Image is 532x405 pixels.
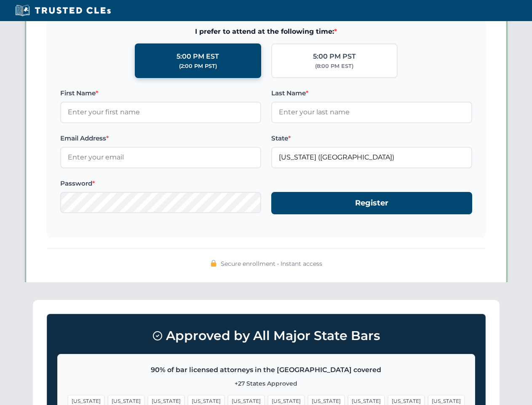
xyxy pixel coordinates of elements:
[271,133,472,143] label: State
[60,26,472,37] span: I prefer to attend at the following time:
[271,147,472,168] input: Florida (FL)
[315,62,353,70] div: (8:00 PM EST)
[60,147,261,168] input: Enter your email
[60,102,261,123] input: Enter your first name
[179,62,217,70] div: (2:00 PM PST)
[57,324,475,347] h3: Approved by All Major State Bars
[13,4,113,17] img: Trusted CLEs
[176,51,219,62] div: 5:00 PM EST
[313,51,356,62] div: 5:00 PM PST
[221,259,322,268] span: Secure enrollment • Instant access
[210,260,217,267] img: 🔒
[60,88,261,98] label: First Name
[68,379,465,388] p: +27 States Approved
[271,88,472,98] label: Last Name
[60,178,261,189] label: Password
[271,102,472,123] input: Enter your last name
[60,133,261,143] label: Email Address
[271,192,472,214] button: Register
[68,364,465,375] p: 90% of bar licensed attorneys in the [GEOGRAPHIC_DATA] covered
